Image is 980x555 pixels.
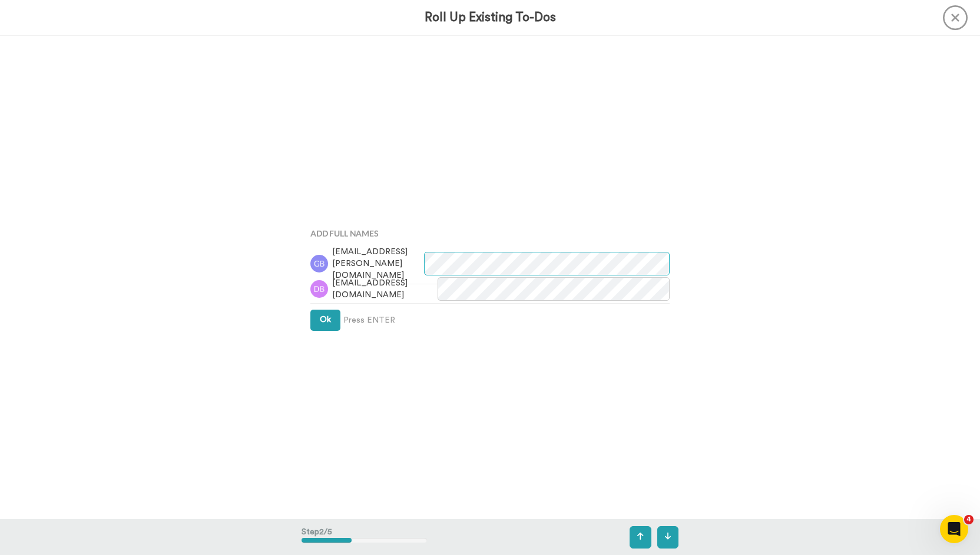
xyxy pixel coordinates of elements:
[940,515,968,543] iframe: Intercom live chat
[332,246,424,281] span: [EMAIL_ADDRESS][PERSON_NAME][DOMAIN_NAME]
[964,515,974,524] span: 4
[332,277,438,301] span: [EMAIL_ADDRESS][DOMAIN_NAME]
[310,280,328,298] img: db.png
[320,316,331,324] span: Ok
[343,314,395,326] span: Press ENTER
[425,11,556,24] h3: Roll Up Existing To-Dos
[310,310,340,331] button: Ok
[302,520,427,554] div: Step 2 / 5
[310,255,328,272] img: avatar
[310,229,670,238] h4: Add Full Names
